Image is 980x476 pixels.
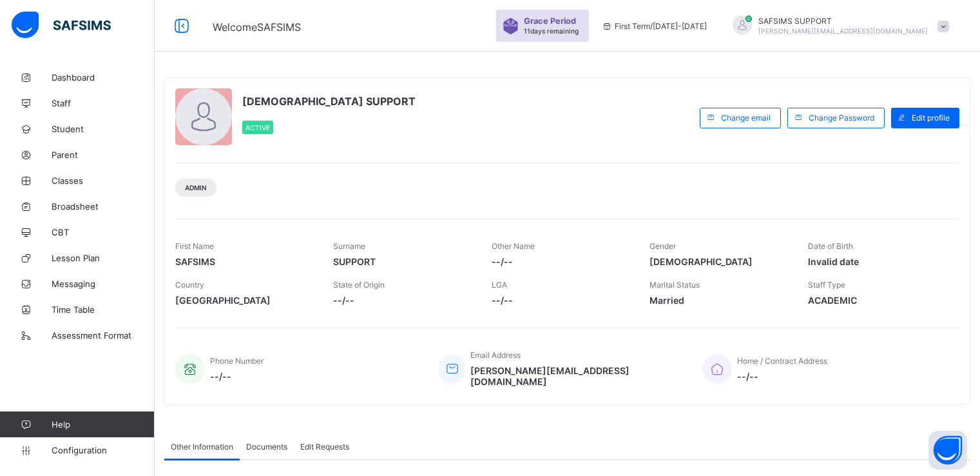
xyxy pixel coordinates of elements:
[175,241,214,251] span: First Name
[300,442,349,451] span: Edit Requests
[52,72,155,83] span: Dashboard
[602,21,707,31] span: session/term information
[758,27,928,35] span: [PERSON_NAME][EMAIL_ADDRESS][DOMAIN_NAME]
[175,256,314,267] span: SAFSIMS
[52,98,155,108] span: Staff
[333,241,365,251] span: Surname
[210,356,264,366] span: Phone Number
[52,124,155,134] span: Student
[52,445,154,455] span: Configuration
[175,280,204,290] span: Country
[808,280,845,290] span: Staff Type
[52,201,155,212] span: Broadsheet
[808,295,946,306] span: ACADEMIC
[333,256,472,267] span: SUPPORT
[649,256,788,267] span: [DEMOGRAPHIC_DATA]
[246,442,287,451] span: Documents
[12,12,111,39] img: safsims
[524,27,579,35] span: 11 days remaining
[175,295,314,306] span: [GEOGRAPHIC_DATA]
[52,419,154,430] span: Help
[470,365,683,387] span: [PERSON_NAME][EMAIL_ADDRESS][DOMAIN_NAME]
[52,253,155,263] span: Lesson Plan
[185,184,207,192] span: Admin
[524,16,576,26] span: Grace Period
[492,295,630,306] span: --/--
[649,280,700,290] span: Marital Status
[492,256,630,267] span: --/--
[470,350,521,360] span: Email Address
[52,150,155,160] span: Parent
[52,330,155,341] span: Assessment Format
[492,280,507,290] span: LGA
[809,113,874,123] span: Change Password
[492,241,535,251] span: Other Name
[808,256,946,267] span: Invalid date
[649,295,788,306] span: Married
[737,371,827,382] span: --/--
[52,175,155,186] span: Classes
[333,280,385,290] span: State of Origin
[171,442,233,451] span: Other Information
[210,371,264,382] span: --/--
[213,21,301,34] span: Welcome SAFSIMS
[758,16,928,26] span: SAFSIMS SUPPORT
[242,95,416,108] span: [DEMOGRAPHIC_DATA] SUPPORT
[720,15,956,37] div: SAFSIMSSUPPORT
[245,124,270,132] span: Active
[721,113,771,123] span: Change email
[928,431,967,470] button: Open asap
[52,227,155,237] span: CBT
[737,356,827,366] span: Home / Contract Address
[52,279,155,289] span: Messaging
[503,18,519,34] img: sticker-purple.71386a28dfed39d6af7621340158ba97.svg
[649,241,676,251] span: Gender
[912,113,950,123] span: Edit profile
[333,295,472,306] span: --/--
[52,304,155,315] span: Time Table
[808,241,853,251] span: Date of Birth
